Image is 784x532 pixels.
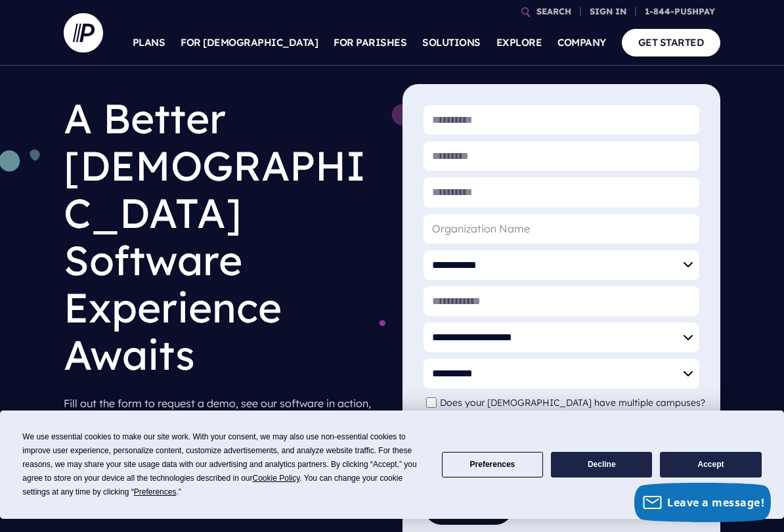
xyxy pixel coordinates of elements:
button: Preferences [442,452,543,477]
a: FOR PARISHES [334,20,406,66]
a: SOLUTIONS [422,20,481,66]
a: EXPLORE [496,20,542,66]
span: Preferences [134,487,177,497]
h1: A Better [DEMOGRAPHIC_DATA] Software Experience Awaits [64,84,381,389]
a: FOR [DEMOGRAPHIC_DATA] [181,20,318,66]
p: Fill out the form to request a demo, see our software in action, and talk to an expert about how ... [64,389,381,456]
a: GET STARTED [622,29,721,56]
span: Leave a message! [667,495,764,510]
button: Decline [551,452,652,477]
input: Organization Name [424,214,699,244]
label: Does your [DEMOGRAPHIC_DATA] have multiple campuses? [440,397,712,409]
button: Leave a message! [634,483,771,522]
div: We use essential cookies to make our site work. With your consent, we may also use non-essential ... [22,430,425,499]
a: COMPANY [557,20,606,66]
a: PLANS [133,20,165,66]
button: Accept [660,452,761,477]
span: Cookie Policy [253,474,300,483]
